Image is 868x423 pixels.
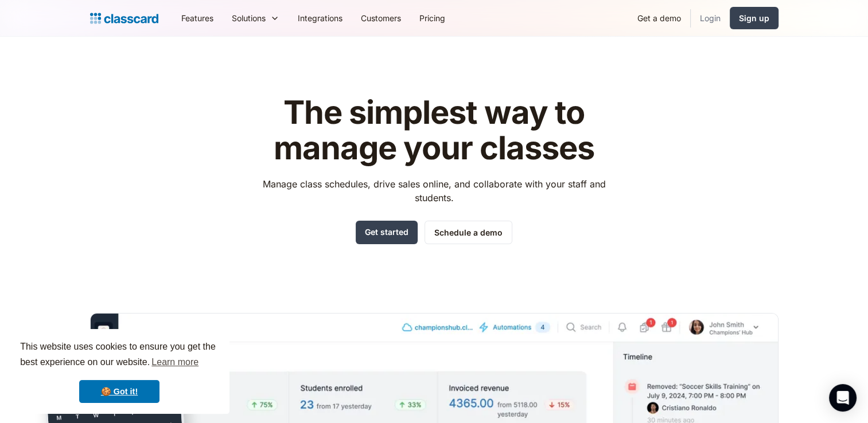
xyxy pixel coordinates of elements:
[252,95,616,166] h1: The simplest way to manage your classes
[425,221,512,244] a: Schedule a demo
[691,5,730,31] a: Login
[232,12,266,24] div: Solutions
[739,12,769,24] div: Sign up
[79,380,159,403] a: dismiss cookie message
[223,5,289,31] div: Solutions
[628,5,690,31] a: Get a demo
[20,340,219,371] span: This website uses cookies to ensure you get the best experience on our website.
[829,384,857,412] div: Open Intercom Messenger
[9,329,229,414] div: cookieconsent
[352,5,410,31] a: Customers
[150,354,200,371] a: learn more about cookies
[172,5,223,31] a: Features
[289,5,352,31] a: Integrations
[252,177,616,205] p: Manage class schedules, drive sales online, and collaborate with your staff and students.
[410,5,454,31] a: Pricing
[730,7,779,29] a: Sign up
[90,10,158,26] a: home
[356,221,418,244] a: Get started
